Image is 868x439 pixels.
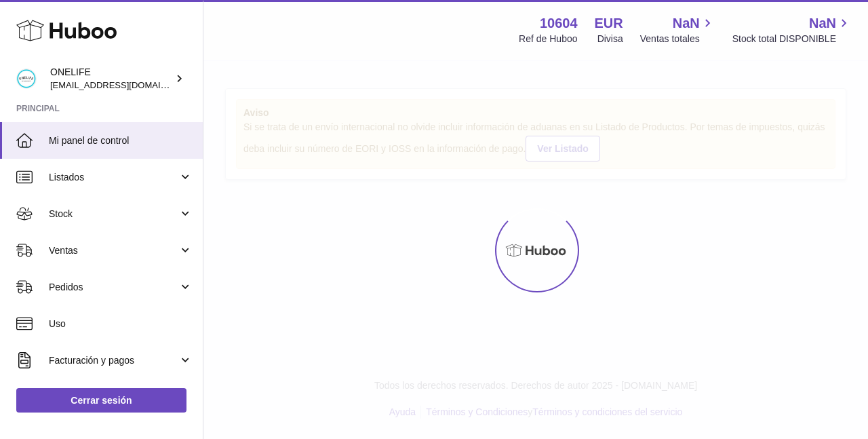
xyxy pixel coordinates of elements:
[50,66,172,92] div: ONELIFE
[49,318,193,330] span: Uso
[540,14,578,33] strong: 10604
[16,388,186,413] a: Cerrar sesión
[49,208,178,221] span: Stock
[50,79,199,90] span: [EMAIL_ADDRESS][DOMAIN_NAME]
[732,14,852,45] a: NaN Stock total DISPONIBLE
[640,14,715,45] a: NaN Ventas totales
[49,171,178,184] span: Listados
[732,33,852,45] span: Stock total DISPONIBLE
[673,14,700,33] span: NaN
[595,14,623,33] strong: EUR
[49,134,193,147] span: Mi panel de control
[597,33,623,45] div: Divisa
[16,69,37,89] img: administracion@onelifespain.com
[809,14,836,33] span: NaN
[640,33,715,45] span: Ventas totales
[519,33,577,45] div: Ref de Huboo
[49,354,178,367] span: Facturación y pagos
[49,281,178,294] span: Pedidos
[49,244,178,257] span: Ventas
